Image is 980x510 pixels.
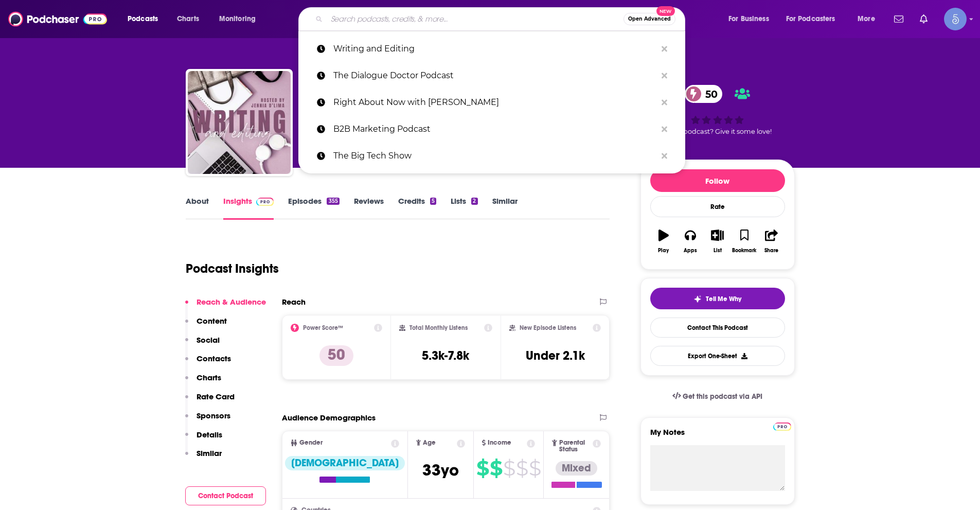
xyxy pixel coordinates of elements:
[773,421,791,431] a: Pro website
[650,427,785,445] label: My Notes
[492,196,518,220] a: Similar
[650,169,785,192] button: Follow
[333,62,656,89] p: The Dialogue Doctor Podcast
[409,324,468,331] h2: Total Monthly Listens
[422,460,459,480] span: 33 yo
[398,196,436,220] a: Credits5
[628,16,671,22] span: Open Advanced
[731,223,758,260] button: Bookmark
[471,198,477,205] div: 2
[650,346,785,366] button: Export One-Sheet
[185,373,221,392] button: Charts
[476,460,489,477] span: $
[186,261,279,276] h1: Podcast Insights
[422,348,469,363] h3: 5.3k-7.8k
[298,116,685,143] a: B2B Marketing Podcast
[704,223,730,260] button: List
[664,384,771,409] a: Get this podcast via API
[185,316,227,335] button: Content
[650,318,785,338] a: Contact This Podcast
[299,439,323,446] span: Gender
[944,8,967,30] button: Show profile menu
[677,223,704,260] button: Apps
[916,10,932,28] a: Show notifications dropdown
[650,196,785,217] div: Rate
[197,316,227,326] p: Content
[858,12,875,26] span: More
[732,248,756,254] div: Bookmark
[185,448,222,467] button: Similar
[303,324,343,331] h2: Power Score™
[944,8,967,30] span: Logged in as Spiral5-G1
[185,354,231,373] button: Contacts
[219,12,256,26] span: Monitoring
[319,345,353,366] p: 50
[623,13,675,25] button: Open AdvancedNew
[186,196,209,220] a: About
[526,348,585,363] h3: Under 2.1k
[327,11,623,27] input: Search podcasts, credits, & more...
[188,71,291,174] img: Writing and Editing
[650,223,677,260] button: Play
[185,411,230,430] button: Sponsors
[354,196,384,220] a: Reviews
[559,439,591,453] span: Parental Status
[728,12,769,26] span: For Business
[430,198,436,205] div: 5
[197,392,235,401] p: Rate Card
[333,89,656,116] p: Right About Now with Ryan Alford
[693,295,702,303] img: tell me why sparkle
[683,392,762,401] span: Get this podcast via API
[223,196,274,220] a: InsightsPodchaser Pro
[197,448,222,458] p: Similar
[516,460,528,477] span: $
[423,439,436,446] span: Age
[714,248,722,254] div: List
[185,392,235,411] button: Rate Card
[333,143,656,169] p: The Big Tech Show
[185,297,266,316] button: Reach & Audience
[695,85,723,103] span: 50
[773,423,791,431] img: Podchaser Pro
[556,461,597,476] div: Mixed
[185,486,266,505] button: Contact Podcast
[451,196,477,220] a: Lists2
[197,335,220,345] p: Social
[185,430,222,449] button: Details
[285,456,405,470] div: [DEMOGRAPHIC_DATA]
[706,295,741,303] span: Tell Me Why
[256,198,274,206] img: Podchaser Pro
[120,11,171,27] button: open menu
[650,288,785,309] button: tell me why sparkleTell Me Why
[197,297,266,307] p: Reach & Audience
[185,335,220,354] button: Social
[197,354,231,363] p: Contacts
[944,8,967,30] img: User Profile
[197,430,222,439] p: Details
[664,128,772,135] span: Good podcast? Give it some love!
[8,9,107,29] img: Podchaser - Follow, Share and Rate Podcasts
[327,198,339,205] div: 355
[298,143,685,169] a: The Big Tech Show
[656,6,675,16] span: New
[282,297,306,307] h2: Reach
[758,223,785,260] button: Share
[685,85,723,103] a: 50
[298,36,685,62] a: Writing and Editing
[890,10,907,28] a: Show notifications dropdown
[850,11,888,27] button: open menu
[170,11,205,27] a: Charts
[282,413,376,423] h2: Audience Demographics
[529,460,541,477] span: $
[298,89,685,116] a: Right About Now with [PERSON_NAME]
[177,12,199,26] span: Charts
[658,248,669,254] div: Play
[288,196,339,220] a: Episodes355
[764,248,778,254] div: Share
[721,11,782,27] button: open menu
[333,116,656,143] p: B2B Marketing Podcast
[684,248,697,254] div: Apps
[503,460,515,477] span: $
